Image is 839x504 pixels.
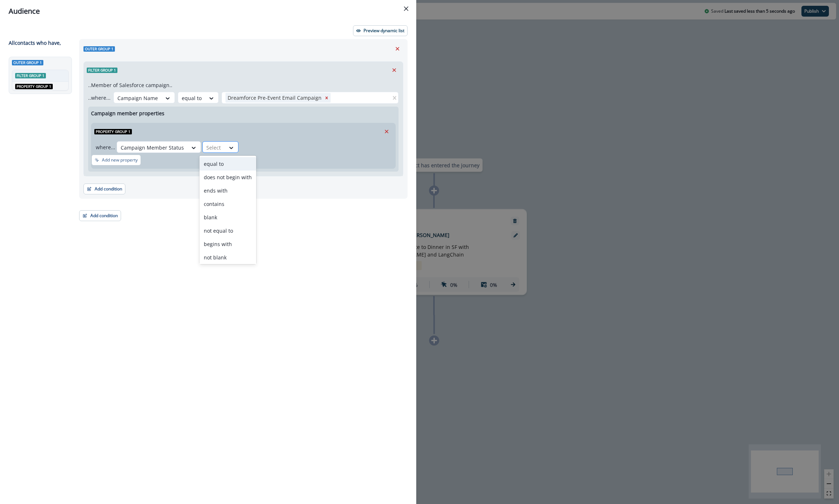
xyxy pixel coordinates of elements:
[83,46,115,52] span: Outer group 1
[400,3,412,14] button: Close
[91,109,164,117] p: Campaign member properties
[88,94,111,102] p: ..where...
[79,210,121,221] button: Add condition
[363,28,404,33] p: Preview dynamic list
[392,43,403,54] button: Remove
[199,184,256,197] div: ends with
[9,39,61,47] p: All contact s who have,
[199,251,256,264] div: not blank
[353,25,408,36] button: Preview dynamic list
[381,126,392,137] button: Remove
[102,158,138,163] p: Add new property
[91,155,141,165] button: Add new property
[12,60,43,65] span: Outer group 1
[96,143,115,151] p: where...
[199,171,256,184] div: does not begin with
[199,157,256,171] div: equal to
[199,197,256,211] div: contains
[199,224,256,237] div: not equal to
[88,81,172,89] p: ..Member of Salesforce campaign..
[9,6,408,17] div: Audience
[87,68,117,73] span: Filter group 1
[83,184,125,194] button: Add condition
[15,84,53,89] span: Property group 1
[199,211,256,224] div: blank
[323,93,331,103] div: Remove Dreamforce Pre-Event Email Campaign
[199,237,256,251] div: begins with
[388,65,400,76] button: Remove
[15,73,46,78] span: Filter group 1
[225,93,323,103] div: Dreamforce Pre-Event Email Campaign
[94,129,132,134] span: Property group 1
